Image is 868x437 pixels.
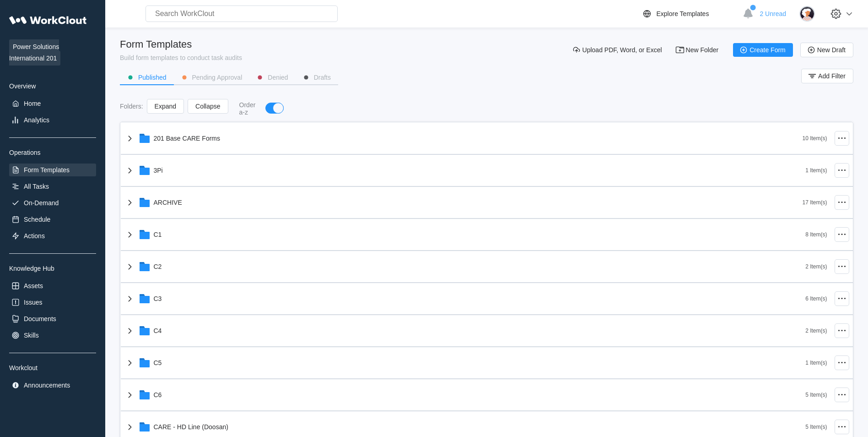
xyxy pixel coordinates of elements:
[120,103,143,110] div: Folders :
[9,265,96,272] div: Knowledge Hub
[9,379,96,392] a: Announcements
[9,213,96,226] a: Schedule
[154,359,162,366] div: C5
[154,327,162,334] div: C4
[805,231,827,238] div: 8 Item(s)
[9,312,96,325] a: Documents
[24,116,49,124] div: Analytics
[802,135,827,142] div: 10 Item(s)
[9,114,96,126] a: Analytics
[24,183,49,190] div: All Tasks
[138,74,167,81] div: Published
[249,71,295,84] button: Denied
[805,263,827,270] div: 2 Item(s)
[642,8,738,19] a: Explore Templates
[9,329,96,342] a: Skills
[154,391,162,399] div: C6
[656,10,709,17] div: Explore Templates
[147,99,184,114] button: Expand
[154,199,182,206] div: ARCHIVE
[686,47,719,53] span: New Folder
[805,167,827,174] div: 1 Item(s)
[805,295,827,302] div: 6 Item(s)
[805,360,827,366] div: 1 Item(s)
[566,43,669,57] button: Upload PDF, Word, or Excel
[24,382,70,389] div: Announcements
[24,282,43,290] div: Assets
[192,74,243,81] div: Pending Approval
[154,167,163,174] div: 3Pi
[239,101,257,116] div: Order a-z
[24,332,39,339] div: Skills
[154,135,221,142] div: 201 Base CARE Forms
[582,47,662,53] span: Upload PDF, Word, or Excel
[154,263,162,270] div: C2
[9,279,96,292] a: Assets
[188,99,228,114] button: Collapse
[268,74,288,81] div: Denied
[9,197,96,209] a: On-Demand
[195,103,220,109] span: Collapse
[817,47,846,53] span: New Draft
[9,180,96,193] a: All Tasks
[805,424,827,430] div: 5 Item(s)
[669,43,726,57] button: New Folder
[120,71,174,84] button: Published
[9,97,96,110] a: Home
[799,6,815,22] img: user-4.png
[9,364,96,371] div: Workclout
[9,82,96,90] div: Overview
[154,423,228,431] div: CARE - HD Line (Doosan)
[120,54,242,61] div: Build form templates to conduct task audits
[749,47,786,53] span: Create Form
[801,69,853,83] button: Add Filter
[9,229,96,242] a: Actions
[296,71,338,84] button: Drafts
[154,231,162,238] div: C1
[9,39,60,66] span: Power Solutions International 201
[800,43,853,57] button: New Draft
[805,328,827,334] div: 2 Item(s)
[154,295,162,302] div: C3
[818,73,846,79] span: Add Filter
[24,216,50,223] div: Schedule
[24,232,45,240] div: Actions
[805,392,827,398] div: 5 Item(s)
[314,74,331,81] div: Drafts
[802,199,827,206] div: 17 Item(s)
[9,296,96,309] a: Issues
[174,71,250,84] button: Pending Approval
[9,149,96,156] div: Operations
[146,5,338,22] input: Search WorkClout
[760,10,786,17] span: 2 Unread
[24,299,42,306] div: Issues
[24,100,41,107] div: Home
[9,164,96,176] a: Form Templates
[155,103,176,109] span: Expand
[24,166,70,174] div: Form Templates
[733,43,793,57] button: Create Form
[120,38,242,50] div: Form Templates
[24,199,59,207] div: On-Demand
[24,315,56,322] div: Documents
